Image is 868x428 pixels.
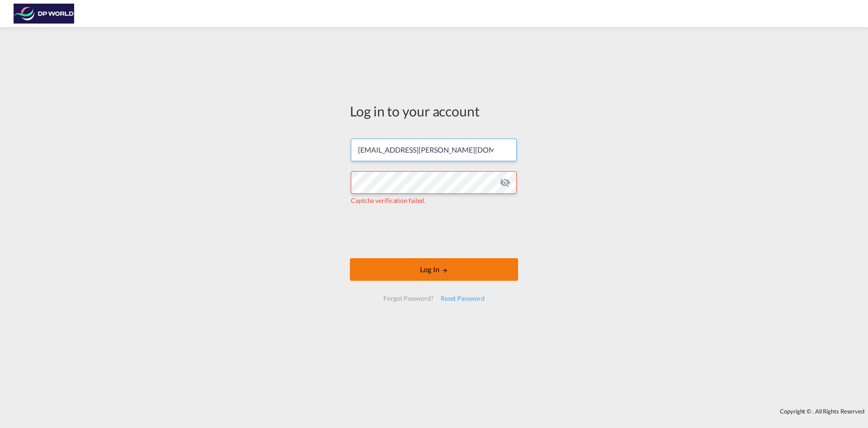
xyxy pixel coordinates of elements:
[14,4,75,24] img: c08ca190194411f088ed0f3ba295208c.png
[380,290,437,307] div: Forgot Password?
[350,258,518,281] button: LOGIN
[437,290,488,307] div: Reset Password
[351,139,517,161] input: Enter email/phone number
[365,214,503,249] iframe: reCAPTCHA
[500,177,510,188] md-icon: icon-eye-off
[350,101,518,120] div: Log in to your account
[351,197,425,204] span: Captcha verification failed.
